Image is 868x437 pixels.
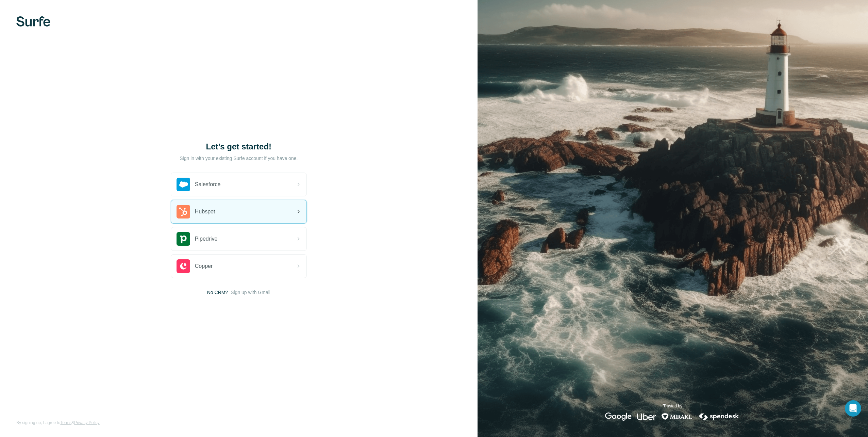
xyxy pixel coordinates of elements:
[16,420,100,426] span: By signing up, I agree to &
[177,205,190,218] img: hubspot's logo
[663,403,682,409] p: Trusted by
[16,16,50,27] img: Surfe's logo
[195,262,213,270] span: Copper
[177,259,190,273] img: copper's logo
[845,400,861,417] div: Open Intercom Messenger
[207,289,228,296] span: No CRM?
[171,141,307,152] h1: Let’s get started!
[195,208,215,216] span: Hubspot
[177,178,190,191] img: salesforce's logo
[180,155,298,162] p: Sign in with your existing Surfe account if you have one.
[605,412,632,421] img: google's logo
[661,412,692,421] img: mirakl's logo
[195,235,218,243] span: Pipedrive
[60,420,71,425] a: Terms
[637,412,656,421] img: uber's logo
[698,412,740,421] img: spendesk's logo
[74,420,100,425] a: Privacy Policy
[195,180,221,189] span: Salesforce
[231,289,270,296] button: Sign up with Gmail
[177,232,190,246] img: pipedrive's logo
